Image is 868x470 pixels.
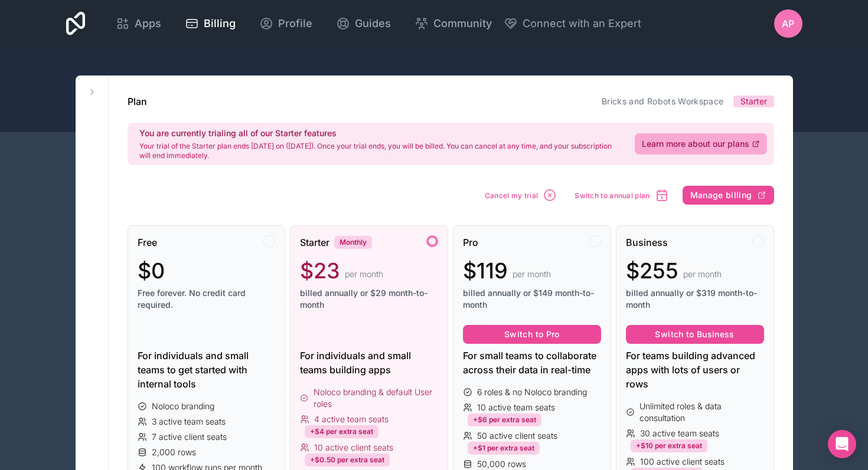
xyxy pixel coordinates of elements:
span: Apps [135,15,161,32]
div: Open Intercom Messenger [828,430,856,458]
span: per month [513,268,551,280]
div: +$10 per extra seat [631,439,707,452]
span: billed annually or $29 month-to-month [300,287,438,311]
span: 4 active team seats [314,413,389,425]
span: Business [626,235,668,249]
h1: Plan [128,94,147,109]
span: 10 active client seats [314,442,393,453]
h2: You are currently trialing all of our Starter features [139,127,621,139]
span: billed annually or $149 month-to-month [463,287,601,311]
div: For teams building advanced apps with lots of users or rows [626,349,764,391]
a: Apps [106,11,171,37]
span: 10 active team seats [477,402,555,413]
span: $119 [463,259,508,282]
span: Manage billing [690,190,752,201]
div: +$0.50 per extra seat [305,453,390,466]
span: per month [345,268,383,280]
span: Connect with an Expert [523,15,641,32]
p: Your trial of the Starter plan ends [DATE] on ([DATE]). Once your trial ends, you will be billed.... [139,142,621,160]
span: 50 active client seats [477,430,557,442]
span: Starter [300,235,329,249]
div: For small teams to collaborate across their data in real-time [463,349,601,377]
span: 3 active team seats [152,416,226,428]
span: 30 active team seats [640,428,719,439]
a: Guides [327,11,400,37]
a: Community [405,11,501,37]
a: Profile [250,11,322,37]
span: Unlimited roles & data consultation [639,400,763,424]
span: Community [433,15,492,32]
button: Connect with an Expert [504,15,641,32]
span: Pro [463,235,478,249]
div: +$6 per extra seat [468,413,541,426]
span: 7 active client seats [152,431,227,443]
span: Cancel my trial [485,191,539,200]
span: Guides [355,15,391,32]
div: For individuals and small teams to get started with internal tools [138,349,276,391]
span: 100 active client seats [640,456,725,468]
span: $23 [300,259,340,282]
span: Learn more about our plans [642,138,749,150]
button: Switch to annual plan [570,184,673,206]
a: Billing [175,11,245,37]
button: Switch to Pro [463,325,601,344]
a: Learn more about our plans [635,133,767,155]
div: Monthly [334,236,372,249]
button: Cancel my trial [481,184,562,206]
span: $0 [138,259,165,282]
button: Manage billing [683,186,774,205]
div: For individuals and small teams building apps [300,349,438,377]
div: +$1 per extra seat [468,442,540,455]
span: Profile [278,15,312,32]
span: Switch to annual plan [575,191,650,200]
a: Bricks and Robots Workspace [602,96,723,106]
span: billed annually or $319 month-to-month [626,287,764,311]
button: Switch to Business [626,325,764,344]
span: $255 [626,259,678,282]
span: per month [683,268,722,280]
span: Free forever. No credit card required. [138,287,276,311]
div: +$4 per extra seat [305,425,378,438]
span: Noloco branding [152,400,214,412]
span: Free [138,235,157,249]
span: 6 roles & no Noloco branding [477,386,587,398]
span: AP [782,17,794,31]
span: 2,000 rows [152,446,196,458]
span: Starter [740,96,767,107]
span: Billing [204,15,236,32]
span: Noloco branding & default User roles [314,386,438,410]
span: 50,000 rows [477,458,526,470]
